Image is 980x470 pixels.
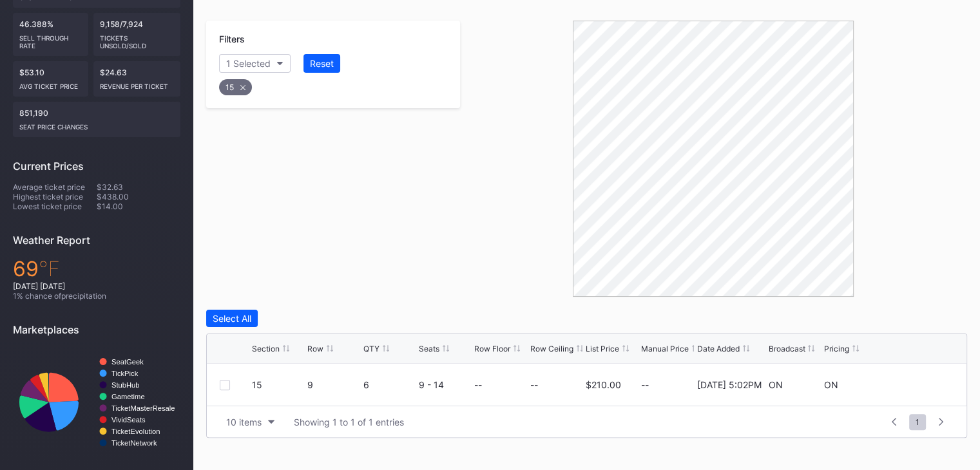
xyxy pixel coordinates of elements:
[13,323,180,336] div: Marketplaces
[310,58,334,69] div: Reset
[641,344,689,353] div: Manual Price
[111,404,175,412] text: TicketMasterResale
[303,54,340,73] button: Reset
[93,61,181,97] div: $24.63
[13,291,180,301] div: 1 % chance of precipitation
[13,182,97,192] div: Average ticket price
[530,379,538,390] div: --
[824,344,849,353] div: Pricing
[13,102,180,137] div: 851,190
[419,344,439,353] div: Seats
[252,344,280,353] div: Section
[93,13,181,56] div: 9,158/7,924
[219,33,447,44] div: Filters
[111,358,144,366] text: SeatGeek
[768,344,805,353] div: Broadcast
[13,256,180,281] div: 69
[100,29,175,50] div: Tickets Unsold/Sold
[13,234,180,247] div: Weather Report
[909,414,926,430] span: 1
[307,344,323,353] div: Row
[97,182,180,192] div: $32.63
[13,160,180,173] div: Current Prices
[226,417,262,428] div: 10 items
[219,54,291,73] button: 1 Selected
[100,77,175,90] div: Revenue per ticket
[19,29,82,50] div: Sell Through Rate
[586,379,621,390] div: $210.00
[219,79,252,95] div: 15
[307,379,360,390] div: 9
[530,344,573,353] div: Row Ceiling
[13,192,97,202] div: Highest ticket price
[213,313,251,324] div: Select All
[363,344,380,353] div: QTY
[363,379,416,390] div: 6
[474,379,482,390] div: --
[697,344,740,353] div: Date Added
[697,379,762,390] div: [DATE] 5:02PM
[19,77,82,90] div: Avg ticket price
[226,58,271,69] div: 1 Selected
[39,256,60,281] span: ℉
[111,393,145,400] text: Gametime
[13,346,180,458] svg: Chart title
[586,344,619,353] div: List Price
[111,439,157,447] text: TicketNetwork
[641,379,693,390] div: --
[252,379,304,390] div: 15
[13,13,88,56] div: 46.388%
[19,118,174,131] div: seat price changes
[13,202,97,211] div: Lowest ticket price
[824,379,838,390] div: ON
[294,417,404,428] div: Showing 1 to 1 of 1 entries
[13,281,180,291] div: [DATE] [DATE]
[97,202,180,211] div: $14.00
[474,344,510,353] div: Row Floor
[419,379,471,390] div: 9 - 14
[768,379,782,390] div: ON
[220,413,281,431] button: 10 items
[111,416,146,424] text: VividSeats
[13,61,88,97] div: $53.10
[111,381,140,389] text: StubHub
[206,310,258,327] button: Select All
[111,370,139,377] text: TickPick
[97,192,180,202] div: $438.00
[111,428,160,435] text: TicketEvolution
